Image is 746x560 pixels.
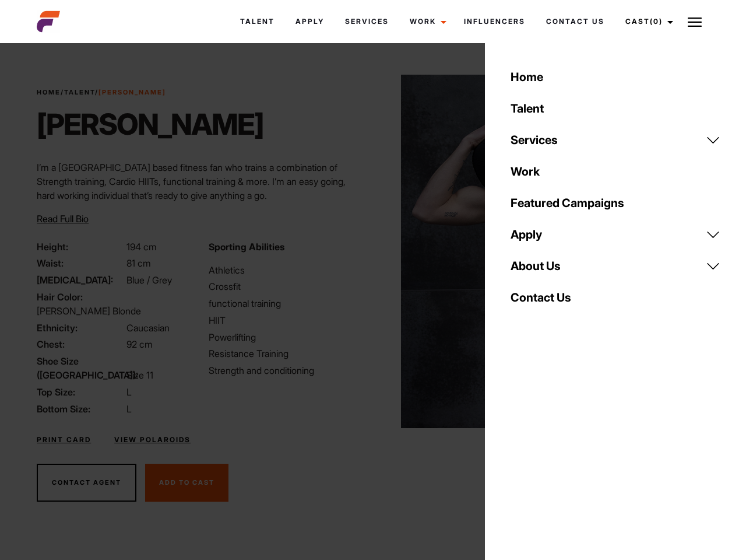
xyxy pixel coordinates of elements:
[209,279,366,293] li: Crossfit
[37,88,61,96] a: Home
[399,6,453,37] a: Work
[504,124,727,156] a: Services
[114,435,191,445] a: View Polaroids
[126,403,132,415] span: L
[504,187,727,219] a: Featured Campaigns
[504,93,727,124] a: Talent
[209,241,284,253] strong: Sporting Abilities
[37,10,60,33] img: cropped-aefm-brand-fav-22-square.png
[209,363,366,377] li: Strength and conditioning
[37,464,136,502] button: Contact Agent
[504,219,727,250] a: Apply
[209,330,366,344] li: Powerlifting
[504,156,727,187] a: Work
[209,313,366,327] li: HIIT
[98,88,166,96] strong: [PERSON_NAME]
[37,87,166,97] span: / /
[230,6,285,37] a: Talent
[159,478,214,487] span: Add To Cast
[37,273,124,287] span: [MEDICAL_DATA]:
[126,274,172,286] span: Blue / Grey
[37,435,91,445] a: Print Card
[285,6,335,37] a: Apply
[504,250,727,282] a: About Us
[453,6,536,37] a: Influencers
[37,256,124,270] span: Waist:
[126,241,157,253] span: 194 cm
[37,337,124,351] span: Chest:
[37,385,124,399] span: Top Size:
[37,305,141,317] span: [PERSON_NAME] Blonde
[209,346,366,360] li: Resistance Training
[536,6,615,37] a: Contact Us
[126,257,151,269] span: 81 cm
[126,369,153,381] span: Size 11
[64,88,95,96] a: Talent
[37,213,89,225] span: Read Full Bio
[37,160,366,202] p: I’m a [GEOGRAPHIC_DATA] based fitness fan who trains a combination of Strength training, Cardio H...
[37,402,124,416] span: Bottom Size:
[209,263,366,277] li: Athletics
[145,464,228,502] button: Add To Cast
[37,107,263,142] h1: [PERSON_NAME]
[126,322,170,334] span: Caucasian
[37,290,124,304] span: Hair Color:
[615,6,680,37] a: Cast(0)
[126,386,132,398] span: L
[504,61,727,93] a: Home
[37,321,124,335] span: Ethnicity:
[37,212,89,226] button: Read Full Bio
[126,338,153,350] span: 92 cm
[37,354,124,382] span: Shoe Size ([GEOGRAPHIC_DATA]):
[504,282,727,313] a: Contact Us
[688,15,702,29] img: Burger icon
[335,6,399,37] a: Services
[37,240,124,254] span: Height:
[209,296,366,310] li: functional training
[650,17,663,26] span: (0)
